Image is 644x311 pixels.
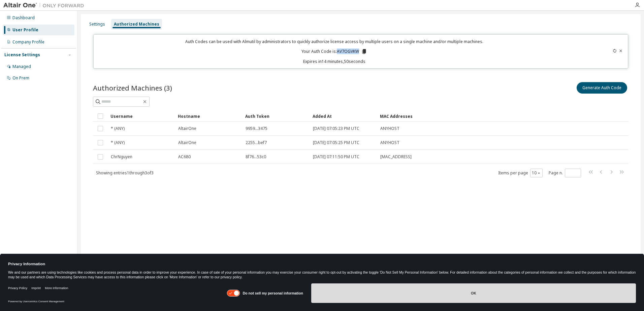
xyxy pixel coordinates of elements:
span: Showing entries 1 through 3 of 3 [96,170,154,176]
span: AltairOne [178,140,196,145]
div: Dashboard [12,15,35,21]
div: License Settings [4,52,40,58]
span: ChrNguyen [111,154,132,160]
div: Added At [313,111,375,122]
span: [DATE] 07:11:50 PM UTC [313,154,359,160]
div: Settings [89,22,105,27]
span: Authorized Machines (3) [93,83,172,93]
p: Expires in 14 minutes, 50 seconds [98,59,572,64]
span: AC680 [178,154,191,160]
div: On Prem [12,75,29,81]
span: ANYHOST [380,126,399,131]
span: * (ANY) [111,140,125,145]
span: Page n. [549,169,581,177]
div: Auth Token [245,111,307,122]
div: Company Profile [12,39,44,45]
span: Items per page [498,169,543,177]
span: 2255...bef7 [246,140,267,145]
span: * (ANY) [111,126,125,131]
img: Altair One [3,2,88,9]
div: User Profile [12,27,38,33]
span: [MAC_ADDRESS] [380,154,412,160]
span: ANYHOST [380,140,399,145]
div: Username [110,111,172,122]
div: MAC Addresses [380,111,558,122]
p: Auth Codes can be used with Almutil by administrators to quickly authorize license access by mult... [98,39,572,44]
span: 9959...3475 [246,126,267,131]
button: 10 [532,170,541,176]
div: Managed [12,64,31,69]
span: [DATE] 07:05:23 PM UTC [313,126,359,131]
span: [DATE] 07:05:25 PM UTC [313,140,359,145]
div: Hostname [178,111,240,122]
span: 8f76...53c0 [246,154,266,160]
div: Authorized Machines [114,22,159,27]
p: Your Auth Code is: AV7OGVKW [301,48,367,55]
span: AltairOne [178,126,196,131]
button: Generate Auth Code [577,82,627,94]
